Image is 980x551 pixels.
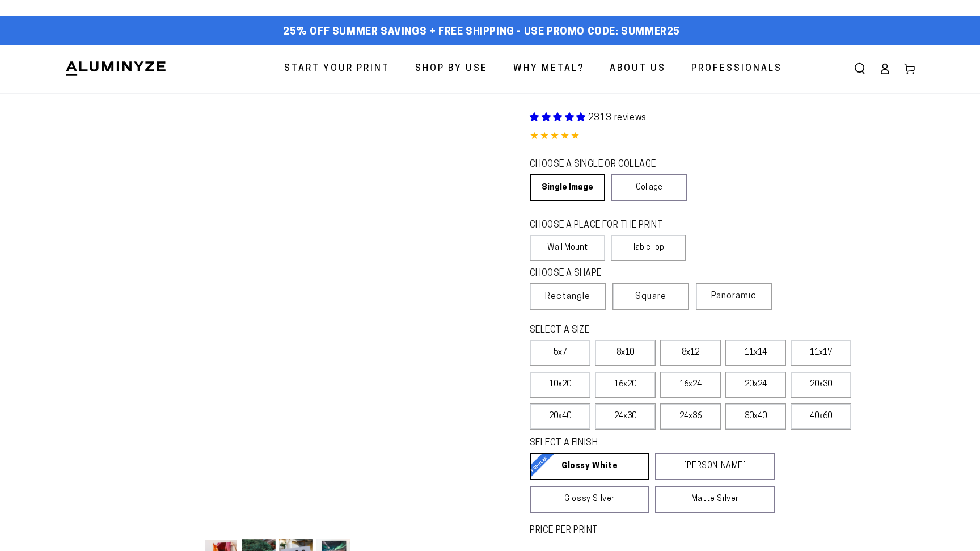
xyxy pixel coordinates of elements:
[655,486,775,513] a: Matte Silver
[530,174,605,201] a: Single Image
[530,219,675,232] legend: CHOOSE A PLACE FOR THE PRINT
[691,61,782,77] span: Professionals
[407,54,496,84] a: Shop By Use
[588,113,649,123] span: 2313 reviews.
[283,26,680,39] span: 25% off Summer Savings + Free Shipping - Use Promo Code: SUMMER25
[530,267,677,280] legend: CHOOSE A SHAPE
[683,54,791,84] a: Professionals
[530,403,590,430] label: 20x40
[791,372,851,398] label: 20x30
[530,524,915,537] label: PRICE PER PRINT
[791,403,851,430] label: 40x60
[415,61,488,77] span: Shop By Use
[530,340,590,366] label: 5x7
[513,61,584,77] span: Why Metal?
[505,54,593,84] a: Why Metal?
[530,453,649,480] a: Glossy White
[725,340,786,366] label: 11x14
[611,174,686,201] a: Collage
[284,61,390,77] span: Start Your Print
[791,340,851,366] label: 11x17
[725,403,786,430] label: 30x40
[595,340,656,366] label: 8x10
[545,290,590,304] span: Rectangle
[725,372,786,398] label: 20x24
[660,372,721,398] label: 16x24
[655,453,775,480] a: [PERSON_NAME]
[610,61,666,77] span: About Us
[530,437,747,450] legend: SELECT A FINISH
[65,60,167,77] img: Aluminyze
[601,54,674,84] a: About Us
[611,235,686,261] label: Table Top
[530,235,605,261] label: Wall Mount
[847,56,872,81] summary: Search our site
[711,292,757,301] span: Panoramic
[530,113,648,123] a: 2313 reviews.
[530,129,915,145] div: 4.85 out of 5.0 stars
[530,158,676,171] legend: CHOOSE A SINGLE OR COLLAGE
[660,340,721,366] label: 8x12
[660,403,721,430] label: 24x36
[595,372,656,398] label: 16x20
[530,372,590,398] label: 10x20
[530,324,757,337] legend: SELECT A SIZE
[635,290,666,304] span: Square
[276,54,398,84] a: Start Your Print
[530,486,649,513] a: Glossy Silver
[595,403,656,430] label: 24x30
